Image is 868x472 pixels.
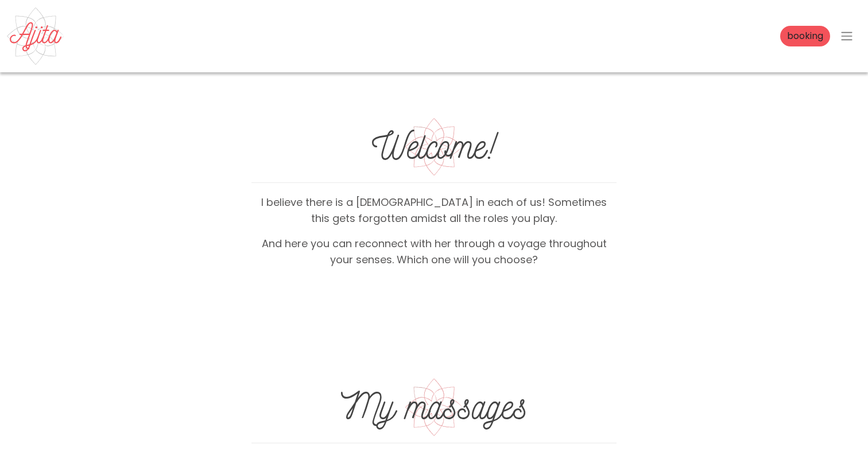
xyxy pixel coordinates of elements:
[251,124,617,169] h1: Welcome!
[251,194,617,227] p: I believe there is a [DEMOGRAPHIC_DATA] in each of us! Sometimes this gets forgotten amidst all t...
[7,7,64,65] img: Ajita Feminine Massage - Ribamar, Ericeira
[251,385,617,429] h1: My massages
[251,236,617,268] p: And here you can reconnect with her through a voyage throughout your senses. Which one will you c...
[780,26,830,46] a: booking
